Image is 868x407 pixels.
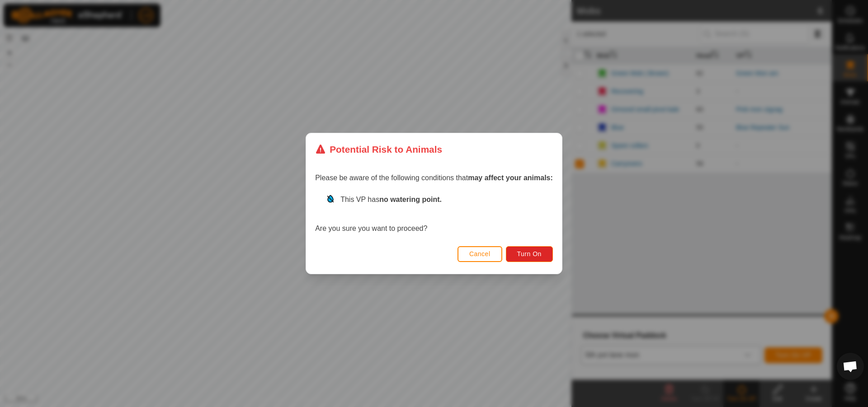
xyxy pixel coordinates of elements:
span: This VP has [340,196,442,203]
div: Are you sure you want to proceed? [315,194,553,234]
div: Open chat [837,353,864,380]
button: Turn On [506,246,553,262]
span: Cancel [469,250,491,257]
div: Potential Risk to Animals [315,142,442,156]
button: Cancel [458,246,502,262]
strong: may affect your animals: [468,174,553,182]
span: Turn On [517,250,542,257]
strong: no watering point. [379,196,442,203]
span: Please be aware of the following conditions that [315,174,553,182]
